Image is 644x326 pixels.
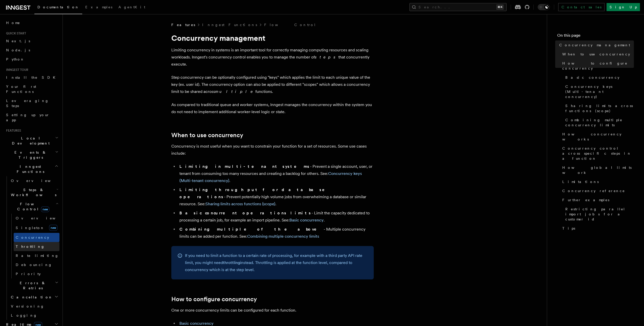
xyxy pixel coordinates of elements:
a: Examples [82,2,115,14]
span: Local Development [4,136,55,146]
a: Python [4,55,59,64]
span: Home [6,20,20,25]
p: As compared to traditional queue and worker systems, Inngest manages the concurrency within the s... [171,101,374,115]
a: Restricting parallel import jobs for a customer id [563,205,634,224]
a: Inngest Functions [202,22,257,27]
span: Quick start [4,31,26,35]
button: Events & Triggers [4,148,59,162]
span: Your first Functions [6,85,36,94]
button: Steps & Workflows [9,185,59,199]
button: Local Development [4,134,59,148]
a: Concurrency keys (Multi-tenant concurrency) [563,82,634,101]
a: How concurrency works [560,130,634,144]
strong: Limiting in multi-tenant systems [179,164,310,169]
span: Concurrency [16,235,49,239]
a: Flow Control [264,22,316,27]
span: Rate limiting [16,254,59,258]
span: Features [171,22,195,27]
span: Restricting parallel import jobs for a customer id [565,207,634,222]
span: Singleton [16,226,45,230]
a: When to use concurrency [171,132,243,139]
strong: Limiting throughput for database operations [179,187,332,199]
a: Overview [9,176,59,185]
a: When to use concurrency [560,50,634,59]
span: Python [6,57,25,61]
span: AgentKit [118,5,145,9]
span: Features [4,129,21,133]
p: One or more concurrency limits can be configured for each function. [171,307,374,314]
a: Basic concurrency [563,73,634,82]
a: Leveraging Steps [4,96,59,110]
span: Logging [11,313,37,317]
span: Concurrency control across specific steps in a function [562,146,634,161]
a: Overview [14,214,59,223]
a: Concurrency [14,233,59,242]
h4: On this page [557,32,634,40]
a: Your first Functions [4,82,59,96]
li: - Limit the capacity dedicated to processing a certain job, for example an import pipeline. See: . [178,210,374,224]
a: Logging [9,311,59,320]
span: Basic concurrency [565,75,619,80]
span: Documentation [37,5,79,9]
a: Combining multiple concurrency limits [247,234,319,239]
span: When to use concurrency [562,52,630,57]
span: How to configure concurrency [562,61,634,71]
span: How concurrency works [562,132,634,142]
a: Concurrency reference [560,186,634,195]
a: Concurrency control across specific steps in a function [560,144,634,163]
a: Sign Up [607,3,640,11]
a: Limitations [560,177,634,186]
span: How global limits work [562,165,634,175]
span: Limitations [562,179,599,184]
span: Debouncing [16,263,52,267]
p: Concurrency is most useful when you want to constrain your function for a set of resources. Some ... [171,143,374,157]
a: Sharing limits across functions (scope) [563,101,634,115]
a: How to configure concurrency [560,59,634,73]
a: Versioning [9,302,59,311]
span: Events & Triggers [4,150,55,160]
a: Documentation [34,2,82,14]
button: Errors & Retries [9,278,59,293]
a: Combining multiple concurrency limits [563,115,634,130]
a: Further examples [560,195,634,205]
button: Cancellation [9,293,59,302]
a: How global limits work [560,163,634,177]
span: Overview [16,216,68,220]
span: Setting up your app [6,113,50,122]
h1: Concurrency management [171,33,374,43]
span: Inngest tour [4,68,28,72]
span: Priority [16,272,41,276]
em: steps [315,55,338,59]
a: Singletonnew [14,223,59,233]
a: Basic concurrency [179,321,214,326]
div: Inngest Functions [4,176,59,320]
a: Home [4,18,59,27]
a: Next.js [4,36,59,46]
span: Leveraging Steps [6,99,49,108]
span: Tips [562,226,575,231]
li: - Prevent a single account, user, or tenant from consuming too many resources and creating a back... [178,163,374,184]
a: Rate limiting [14,251,59,260]
button: Flow Controlnew [9,199,59,214]
a: Concurrency management [557,40,634,50]
a: Node.js [4,46,59,55]
div: Flow Controlnew [9,214,59,278]
span: Errors & Retries [9,280,55,291]
a: throttling [223,260,240,265]
a: Setting up your app [4,110,59,125]
span: Install the SDK [6,75,58,79]
a: Priority [14,269,59,278]
span: Examples [85,5,112,9]
a: Throttling [14,242,59,251]
p: Step concurrency can be optionally configured using "keys" which applies the limit to each unique... [171,74,374,95]
span: Next.js [6,39,30,43]
span: Versioning [11,304,44,308]
span: new [41,207,49,212]
a: Debouncing [14,260,59,269]
strong: Basic concurrent operations limits [179,211,311,215]
button: Search...⌘K [409,3,507,11]
span: Cancellation [9,295,53,300]
a: Sharing limits across functions (scope) [205,201,275,206]
span: Node.js [6,48,30,52]
li: - Prevent potentially high volume jobs from overwhelming a database or similar resource. See: . [178,186,374,208]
